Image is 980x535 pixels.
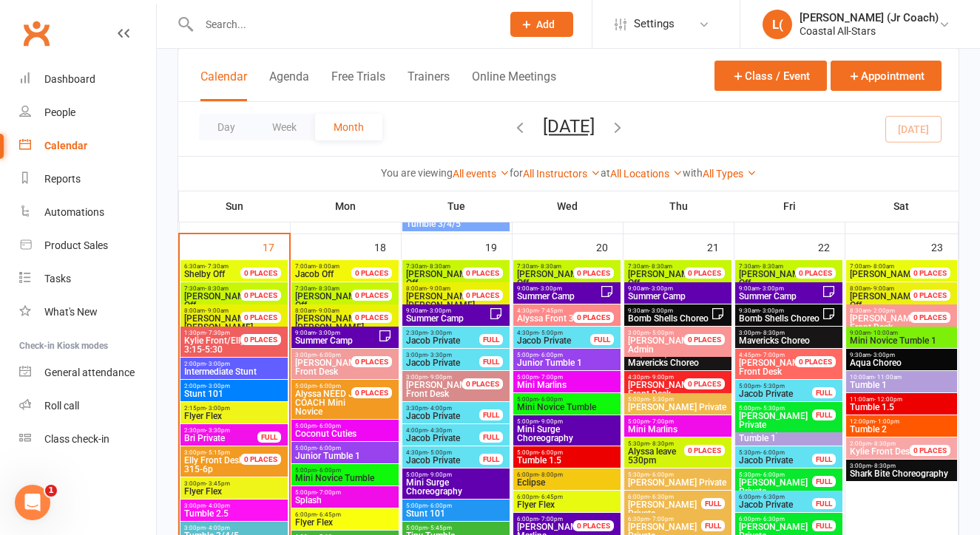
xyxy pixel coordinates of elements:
span: [PERSON_NAME] Private [627,403,729,412]
span: 8:00am [294,307,369,314]
span: - 6:00pm [649,471,674,478]
span: - 6:00pm [317,423,341,429]
span: Mavericks Choreo [627,358,729,367]
span: - 7:45pm [538,307,563,314]
span: Mini Novice Tumble 1 [849,336,954,345]
span: - 9:00pm [428,471,452,478]
a: Dashboard [19,63,156,96]
span: 10:00am [849,374,954,381]
span: Summer Camp [294,336,378,345]
button: Add [510,12,573,37]
th: Tue [401,191,512,222]
span: 9:00am [405,307,489,314]
th: Sun [179,191,290,222]
span: Mavericks Choreo [738,336,839,345]
button: Class / Event [714,61,827,91]
div: Tasks [44,273,71,284]
span: Jacob Private [405,456,480,465]
span: Jacob Private [738,389,813,398]
div: 0 PLACES [462,290,503,301]
span: - 5:00pm [428,449,452,456]
span: - 3:00pm [538,285,562,292]
span: Intermediate Stunt [183,367,285,376]
span: [PERSON_NAME] Off [295,291,364,310]
iframe: Intercom live chat [15,485,50,520]
span: [PERSON_NAME] Front Desk [850,313,919,333]
div: FULL [812,409,836,420]
span: - 7:00pm [649,418,674,425]
div: [PERSON_NAME] (Jr Coach) [800,11,939,24]
span: Jacob Off [295,269,334,279]
span: - 8:30pm [871,463,896,469]
span: Summer Camp [516,292,600,301]
span: 1 [45,485,57,497]
div: 0 PLACES [351,387,392,398]
span: [PERSON_NAME] Front Desk [295,358,364,377]
span: - 9:00pm [649,374,674,381]
button: Trainers [408,69,450,101]
th: Wed [512,191,623,222]
span: [PERSON_NAME] Off [184,291,253,310]
span: - 3:30pm [428,352,452,358]
span: 2:00pm [183,383,285,389]
span: - 8:30am [649,263,672,270]
a: Automations [19,196,156,229]
div: 22 [818,234,845,259]
span: 4:00pm [405,427,480,434]
span: Summer Camp [405,314,489,323]
div: Automations [44,206,104,218]
span: Flyer Flex [183,412,285,420]
span: 3:00pm [405,352,480,358]
span: 2:00pm [849,440,927,447]
div: 0 PLACES [684,378,725,389]
span: 7:30am [405,263,480,270]
div: 0 PLACES [684,267,725,279]
div: Roll call [44,400,79,412]
div: 0 PLACES [462,267,503,279]
span: Summer Camp [738,292,822,301]
span: Mini Novice Tumble [516,403,618,412]
span: - 6:00pm [317,445,341,451]
div: 0 PLACES [910,290,950,301]
button: Agenda [269,69,309,101]
a: Reports [19,163,156,196]
div: 0 PLACES [910,267,950,279]
span: [PERSON_NAME] Admin [628,335,697,355]
span: 4:45pm [738,352,813,358]
span: [PERSON_NAME] Off [406,269,475,288]
span: 9:00am [294,330,378,336]
div: 0 PLACES [573,267,614,279]
div: 0 PLACES [351,312,392,323]
span: 5:00pm [738,383,813,389]
span: - 7:00pm [760,352,785,358]
div: FULL [257,432,281,443]
span: Alyssa Front 3-9p [517,313,587,324]
span: 5:00pm [294,445,396,451]
div: 0 PLACES [795,267,836,279]
div: FULL [479,409,503,420]
span: - 9:00am [427,285,450,292]
div: 0 PLACES [684,445,725,456]
span: - 5:30pm [649,396,674,403]
span: Alyssa NEED JR [295,389,359,399]
span: Settings [634,7,675,41]
div: 0 PLACES [351,290,392,301]
span: - 6:00pm [317,352,341,358]
button: Calendar [200,69,247,101]
span: Kylie Front/Elly [184,335,245,346]
span: 5:30pm [738,471,813,478]
button: Month [315,114,382,140]
span: 7:30am [516,263,591,270]
th: Fri [734,191,845,222]
span: - 6:00pm [317,467,341,474]
span: Bri Private [183,434,258,443]
div: 21 [707,234,734,259]
span: 6:30am [183,263,258,270]
span: - 12:00pm [874,396,902,403]
span: 5:00pm [738,405,813,412]
span: Jacob Private [405,434,480,443]
span: 9:00am [516,285,600,292]
span: - 6:00pm [317,383,341,389]
span: Coconut Cuties [294,429,396,438]
span: 9:30am [627,307,711,314]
